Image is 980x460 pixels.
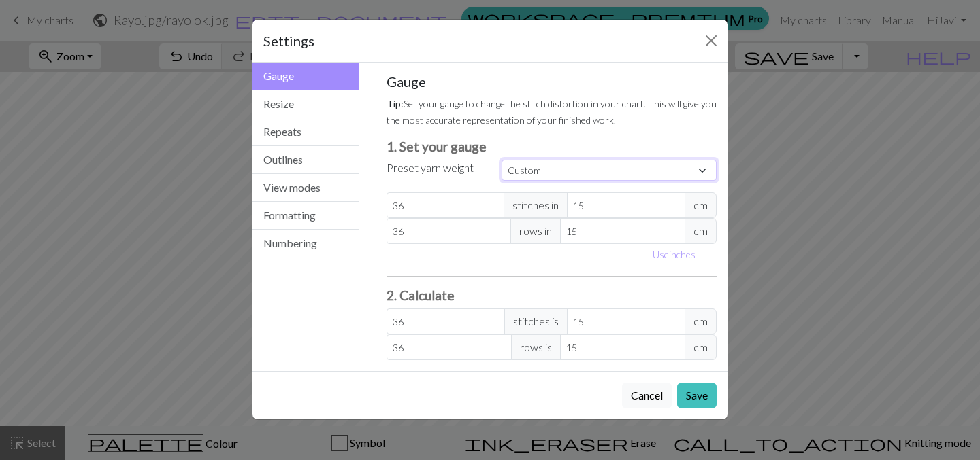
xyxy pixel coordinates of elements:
[263,31,314,51] h5: Settings
[252,230,359,257] button: Numbering
[387,287,717,303] h3: 2. Calculate
[510,218,561,244] span: rows in
[504,308,568,334] span: stitches is
[252,146,359,174] button: Outlines
[647,244,702,265] button: Useinches
[685,334,717,360] span: cm
[685,308,717,334] span: cm
[387,73,717,90] h5: Gauge
[685,192,717,218] span: cm
[677,383,717,408] button: Save
[252,174,359,202] button: View modes
[252,63,359,90] button: Gauge
[387,98,717,126] small: Set your gauge to change the stitch distortion in your chart. This will give you the most accurat...
[685,218,717,244] span: cm
[387,139,717,154] h3: 1. Set your gauge
[504,192,568,218] span: stitches in
[511,334,561,360] span: rows is
[252,90,359,118] button: Resize
[387,160,474,176] label: Preset yarn weight
[622,383,672,408] button: Cancel
[387,98,404,109] strong: Tip:
[252,202,359,230] button: Formatting
[252,118,359,146] button: Repeats
[700,30,722,52] button: Close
